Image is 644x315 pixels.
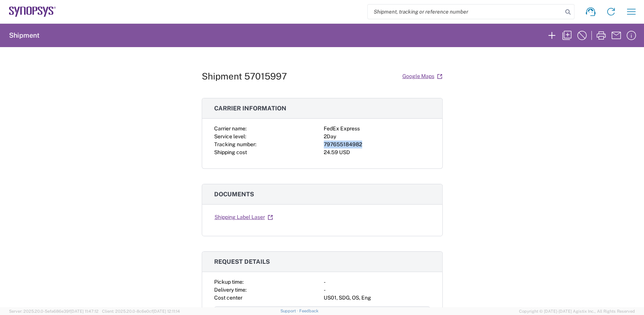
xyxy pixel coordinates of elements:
h2: Shipment [9,31,40,40]
span: Client: 2025.20.0-8c6e0cf [102,309,180,313]
span: Copyright © [DATE]-[DATE] Agistix Inc., All Rights Reserved [519,308,635,315]
span: Carrier information [214,105,286,112]
span: Carrier name: [214,125,247,132]
input: Shipment, tracking or reference number [368,5,563,19]
span: Cost center [214,295,242,301]
span: Request details [214,258,270,265]
div: - [324,286,430,294]
span: Service level: [214,133,246,139]
span: Pickup time: [214,279,244,285]
span: Delivery time: [214,287,247,293]
div: 24.59 USD [324,148,430,156]
span: Tracking number: [214,141,256,147]
a: Support [280,309,299,313]
span: [DATE] 12:11:14 [153,309,180,313]
div: 797655184982 [324,141,430,148]
a: Google Maps [402,70,443,83]
div: FedEx Express [324,125,430,133]
a: Shipping Label Laser [214,211,273,224]
span: Shipping cost [214,149,247,155]
div: - [324,278,430,286]
div: US01, SDG, OS, Eng [324,294,430,302]
div: 2Day [324,133,430,141]
a: Feedback [299,309,318,313]
span: Server: 2025.20.0-5efa686e39f [9,309,99,313]
span: Documents [214,191,254,198]
h1: Shipment 57015997 [202,71,287,82]
span: [DATE] 11:47:12 [70,309,99,313]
